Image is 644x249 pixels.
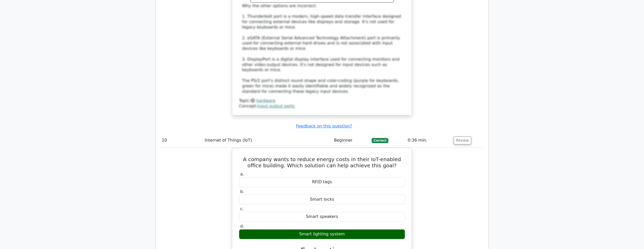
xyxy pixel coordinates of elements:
div: Smart speakers [239,212,405,222]
button: Review [454,136,471,144]
td: Beginner [332,133,370,148]
span: b. [240,189,244,194]
div: Concept: [239,104,405,109]
div: Smart locks [239,195,405,205]
a: input output ports [257,104,295,108]
span: Correct [372,138,388,143]
span: d. [240,224,244,229]
a: Feedback on this question? [296,124,352,128]
span: c. [240,206,244,211]
td: Internet of Things (IoT) [203,133,332,148]
h5: A company wants to reduce energy costs in their IoT-enabled office building. Which solution can h... [238,156,406,169]
span: a. [240,172,244,177]
td: 0:36 min. [406,133,452,148]
div: Topic: [239,98,405,104]
td: 10 [160,133,203,148]
div: RFID tags [239,177,405,187]
div: Smart lighting system [239,229,405,239]
a: hardware [256,98,275,103]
